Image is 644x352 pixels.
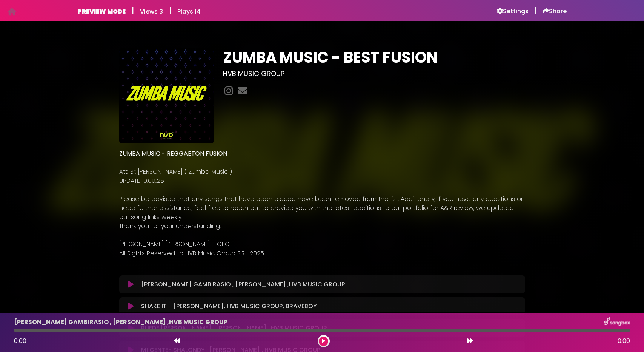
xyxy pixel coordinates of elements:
[618,337,630,346] span: 0:00
[14,337,26,345] span: 0:00
[140,8,163,15] h6: Views 3
[604,317,630,327] img: songbox-logo-white.png
[119,222,525,231] p: Thank you for your understanding.
[119,149,227,158] strong: ZUMBA MUSIC - REGGAETON FUSION
[78,8,126,15] h6: PREVIEW MODE
[119,167,525,176] p: Att: Sr. [PERSON_NAME] ( Zumba Music )
[119,176,525,185] p: UPDATE 10.09..25
[14,318,227,327] p: [PERSON_NAME] GAMBIRASIO , [PERSON_NAME] ,HVB MUSIC GROUP
[543,8,567,15] a: Share
[141,280,345,289] p: [PERSON_NAME] GAMBIRASIO , [PERSON_NAME] ,HVB MUSIC GROUP
[169,6,171,15] h5: |
[119,195,525,222] p: Please be advised that any songs that have been placed have been removed from the list. Additiona...
[223,48,525,66] h1: ZUMBA MUSIC - BEST FUSION
[119,249,525,258] p: All Rights Reserved to HVB Music Group S.R.L 2025
[535,6,537,15] h5: |
[141,302,317,311] p: SHAKE IT - [PERSON_NAME], HVB MUSIC GROUP, BRAVEBOY
[223,69,525,78] h3: HVB MUSIC GROUP
[177,8,201,15] h6: Plays 14
[132,6,134,15] h5: |
[497,8,529,15] a: Settings
[119,48,214,143] img: O92uWp2TmS372kSiELrh
[119,240,525,249] p: [PERSON_NAME] [PERSON_NAME] - CEO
